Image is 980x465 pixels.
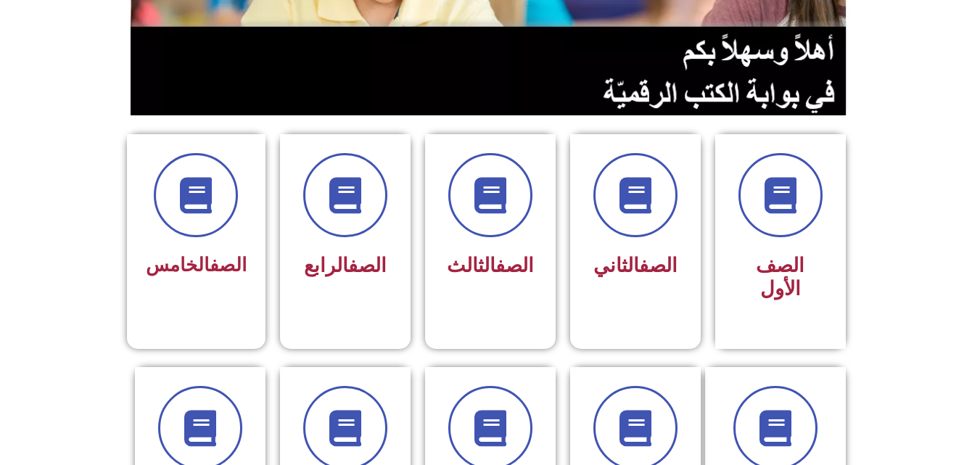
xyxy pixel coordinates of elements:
a: الصف [348,254,387,277]
a: الصف [210,254,247,276]
span: الصف الأول [756,254,804,300]
span: الثاني [593,254,678,277]
a: الصف [639,254,678,277]
span: الخامس [146,254,247,276]
span: الرابع [304,254,387,277]
a: الصف [495,254,534,277]
span: الثالث [447,254,534,277]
